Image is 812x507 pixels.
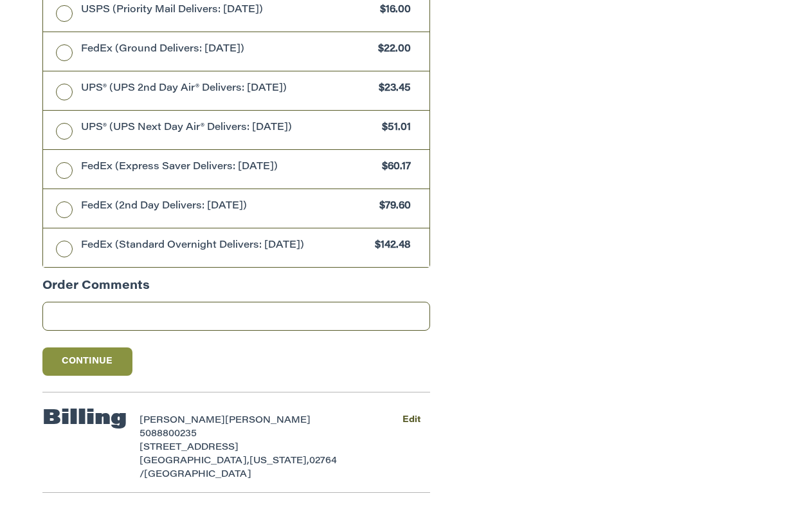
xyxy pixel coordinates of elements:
span: FedEx (2nd Day Delivers: [DATE]) [81,199,374,214]
span: [GEOGRAPHIC_DATA] [144,470,251,479]
span: FedEx (Standard Overnight Delivers: [DATE]) [81,239,369,253]
button: Continue [42,347,132,376]
span: 5088800235 [140,430,197,439]
span: [GEOGRAPHIC_DATA], [140,457,249,466]
span: FedEx (Ground Delivers: [DATE]) [81,42,372,57]
span: $79.60 [373,199,411,214]
span: FedEx (Express Saver Delivers: [DATE]) [81,160,376,175]
span: 02764 / [140,457,337,479]
span: $60.17 [375,160,411,175]
span: $22.00 [372,42,411,57]
h2: Billing [42,406,127,432]
span: UPS® (UPS 2nd Day Air® Delivers: [DATE]) [81,82,373,97]
span: $16.00 [374,3,411,18]
legend: Order Comments [42,278,150,302]
button: Edit [392,411,430,430]
span: [PERSON_NAME] [140,416,225,425]
span: [PERSON_NAME] [225,416,311,425]
span: [US_STATE], [249,457,309,466]
span: $51.01 [375,121,411,136]
span: UPS® (UPS Next Day Air® Delivers: [DATE]) [81,121,376,136]
span: $23.45 [372,82,411,97]
span: $142.48 [368,239,411,253]
span: USPS (Priority Mail Delivers: [DATE]) [81,3,374,18]
span: [STREET_ADDRESS] [140,443,239,452]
